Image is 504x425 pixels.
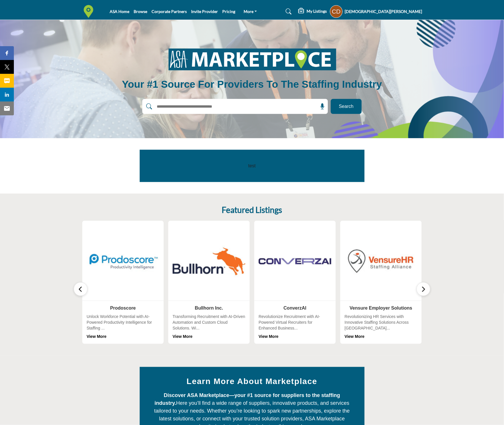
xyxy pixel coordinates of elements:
p: test [153,162,352,169]
a: More [240,8,261,16]
div: Unlock Workforce Potential with AI-Powered Productivity Intelligence for Staffing ... [87,314,159,339]
strong: Discover ASA Marketplace—your #1 source for suppliers to the staffing industry. [155,393,340,406]
div: My Listings [298,8,327,15]
a: ASA Home [110,9,130,14]
a: View More [87,334,107,339]
img: Site Logo [82,5,98,18]
a: View More [173,334,193,339]
a: Corporate Partners [152,9,187,14]
img: image [161,44,343,74]
h1: Your #1 Source for Providers to the Staffing Industry [122,78,382,91]
button: Search [331,99,362,114]
img: ConverzAI [259,225,331,298]
a: Pricing [223,9,236,14]
button: Show hide supplier dropdown [330,5,343,18]
img: Prodoscore [87,225,159,298]
a: View More [259,334,279,339]
div: Revolutionizing HR Services with Innovative Staffing Solutions Across [GEOGRAPHIC_DATA]... [345,314,417,339]
h2: Featured Listings [222,205,282,215]
a: Bullhorn Inc. [195,306,223,310]
a: ConverzAI [283,306,306,310]
a: View More [345,334,365,339]
div: Transforming Recruitment with AI-Driven Automation and Custom Cloud Solutions. Wi... [173,314,245,339]
img: Vensure Employer Solutions [345,225,417,298]
div: Revolutionize Recruitment with AI-Powered Virtual Recruiters for Enhanced Business... [259,314,331,339]
a: Search [280,7,295,16]
a: Vensure Employer Solutions [350,306,412,310]
h5: [DEMOGRAPHIC_DATA][PERSON_NAME] [345,9,422,14]
h2: Learn More About Marketplace [153,376,352,388]
a: Prodoscore [110,306,136,310]
h5: My Listings [307,9,327,14]
img: Bullhorn Inc. [173,225,245,298]
a: Browse [134,9,148,14]
span: Search [339,103,354,110]
a: Invite Provider [191,9,218,14]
